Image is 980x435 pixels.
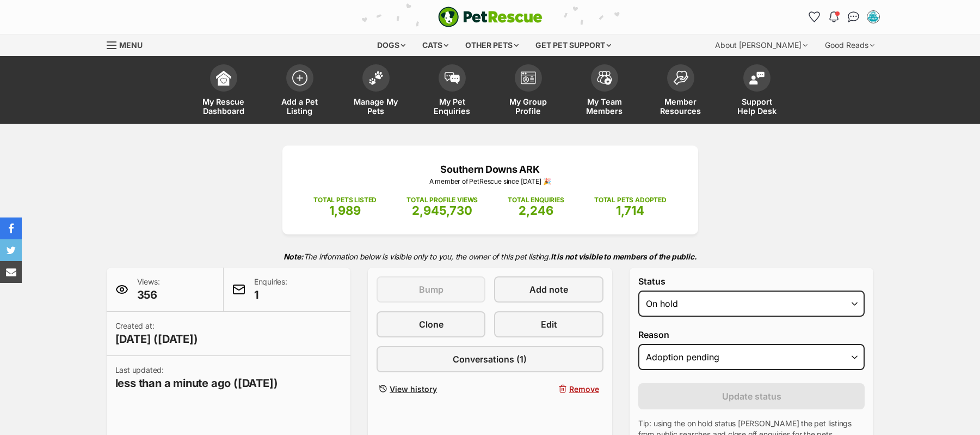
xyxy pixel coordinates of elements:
[352,97,400,116] span: Manage My Pets
[115,321,198,347] p: Created at:
[119,40,143,50] span: Menu
[377,276,485,303] button: Bump
[643,59,719,124] a: Member Resources
[719,59,795,124] a: Support Help Desk
[414,59,490,124] a: My Pet Enquiries
[638,276,865,286] label: Status
[848,11,859,22] img: chat-41dd97257d64d25036548639549fe6c8038ab92f7586957e7f3b1b290dea8141.svg
[551,252,697,261] strong: It is not visible to members of the public.
[638,383,865,409] button: Update status
[438,7,543,27] img: logo-e224e6f780fb5917bec1dbf3a21bbac754714ae5b6737aabdf751b685950b380.svg
[329,203,361,217] span: 1,989
[107,245,874,268] p: The information below is visible only to you, the owner of this pet listing.
[115,376,278,391] span: less than a minute ago ([DATE])
[566,59,643,124] a: My Team Members
[597,71,612,85] img: team-members-icon-5396bd8760b3fe7c0b43da4ab00e1e3bb1a5d9ba89233759b79545d2d3fc5d0d.svg
[541,318,557,331] span: Edit
[428,97,477,116] span: My Pet Enquiries
[377,311,485,337] a: Clone
[594,195,667,205] p: TOTAL PETS ADOPTED
[865,8,882,26] button: My account
[390,383,437,395] span: View history
[519,203,553,217] span: 2,246
[419,283,443,296] span: Bump
[369,34,413,56] div: Dogs
[283,252,304,261] strong: Note:
[825,8,843,26] button: Notifications
[377,381,485,397] a: View history
[186,59,262,124] a: My Rescue Dashboard
[262,59,338,124] a: Add a Pet Listing
[749,71,765,84] img: help-desk-icon-fdf02630f3aa405de69fd3d07c3f3aa587a6932b1a1747fa1d2bba05be0121f9.svg
[529,283,568,296] span: Add note
[707,34,815,56] div: About [PERSON_NAME]
[438,7,543,27] a: PetRescue
[528,34,619,56] div: Get pet support
[216,70,231,86] img: dashboard-icon-eb2f2d2d3e046f16d808141f083e7271f6b2e854fb5c12c21221c1fb7104beca.svg
[580,97,629,116] span: My Team Members
[107,34,150,54] a: Menu
[806,8,882,26] ul: Account quick links
[338,59,414,124] a: Manage My Pets
[829,11,838,22] img: notifications-46538b983faf8c2785f20acdc204bb7945ddae34d4c08c2a6579f10ce5e182be.svg
[504,97,553,116] span: My Group Profile
[137,276,160,303] p: Views:
[115,331,198,347] span: [DATE] ([DATE])
[254,287,287,303] span: 1
[806,8,823,26] a: Favourites
[292,70,307,86] img: add-pet-listing-icon-0afa8454b4691262ce3f59096e99ab1cd57d4a30225e0717b998d2c9b9846f56.svg
[199,97,248,116] span: My Rescue Dashboard
[490,59,566,124] a: My Group Profile
[616,203,644,217] span: 1,714
[508,195,564,205] p: TOTAL ENQUIRIES
[445,72,460,84] img: pet-enquiries-icon-7e3ad2cf08bfb03b45e93fb7055b45f3efa6380592205ae92323e6603595dc1f.svg
[521,71,536,84] img: group-profile-icon-3fa3cf56718a62981997c0bc7e787c4b2cf8bcc04b72c1350f741eb67cf2f40e.svg
[299,177,682,186] p: A member of PetRescue since [DATE] 🎉
[673,70,688,85] img: member-resources-icon-8e73f808a243e03378d46382f2149f9095a855e16c252ad45f914b54edf8863c.svg
[115,365,278,391] p: Last updated:
[299,162,682,177] p: Southern Downs ARK
[494,311,603,337] a: Edit
[638,330,865,340] label: Reason
[419,318,443,331] span: Clone
[569,383,599,395] span: Remove
[254,276,287,303] p: Enquiries:
[494,381,603,397] button: Remove
[412,203,472,217] span: 2,945,730
[458,34,526,56] div: Other pets
[845,8,862,26] a: Conversations
[732,97,781,116] span: Support Help Desk
[377,346,603,372] a: Conversations (1)
[137,287,160,303] span: 356
[453,353,527,366] span: Conversations (1)
[313,195,377,205] p: TOTAL PETS LISTED
[415,34,456,56] div: Cats
[656,97,705,116] span: Member Resources
[275,97,324,116] span: Add a Pet Listing
[406,195,478,205] p: TOTAL PROFILE VIEWS
[868,11,879,22] img: Kathleen Keefe profile pic
[494,276,603,303] a: Add note
[368,71,384,85] img: manage-my-pets-icon-02211641906a0b7f246fdf0571729dbe1e7629f14944591b6c1af311fb30b64b.svg
[722,390,781,403] span: Update status
[817,34,882,56] div: Good Reads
